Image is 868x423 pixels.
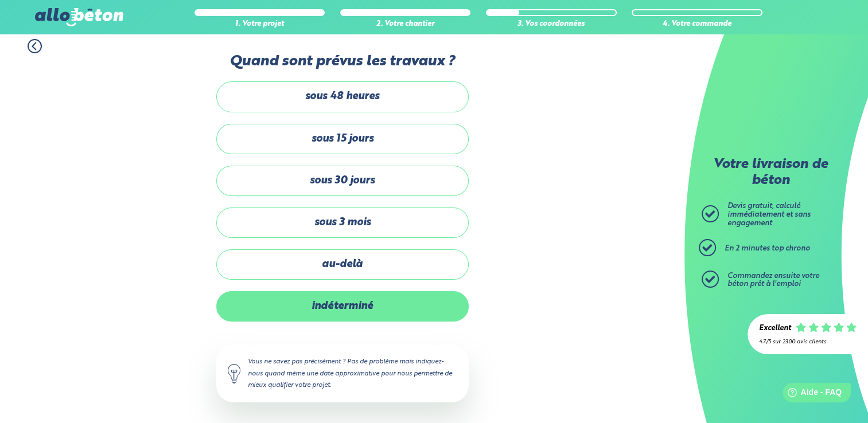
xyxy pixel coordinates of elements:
label: sous 48 heures [216,81,469,112]
img: allobéton [35,8,123,26]
label: au-delà [216,249,469,280]
label: sous 15 jours [216,124,469,154]
label: sous 3 mois [216,207,469,238]
label: indéterminé [216,291,469,322]
div: 1. Votre projet [194,20,325,29]
div: 4. Votre commande [632,20,762,29]
div: Vous ne savez pas précisément ? Pas de problème mais indiquez-nous quand même une date approximat... [216,344,469,402]
div: 2. Votre chantier [340,20,471,29]
div: 3. Vos coordonnées [486,20,617,29]
label: sous 30 jours [216,166,469,196]
iframe: Help widget launcher [766,378,855,410]
label: Quand sont prévus les travaux ? [216,53,469,70]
